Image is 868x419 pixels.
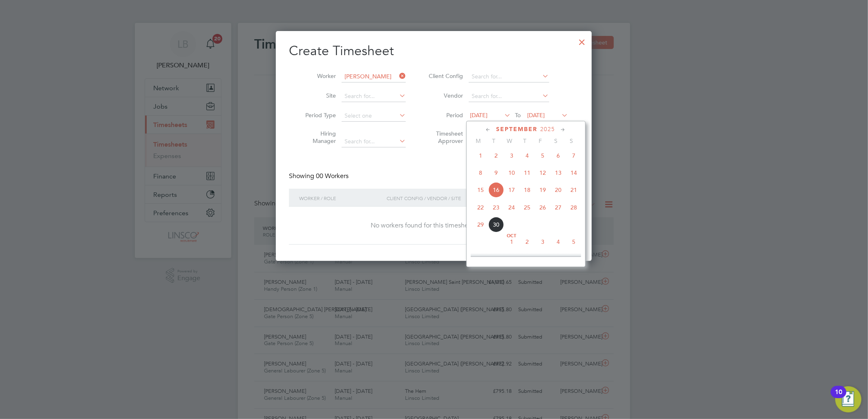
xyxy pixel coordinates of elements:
span: 13 [550,165,566,181]
span: 26 [535,200,550,215]
span: 9 [519,251,535,267]
span: 22 [473,200,488,215]
span: 21 [566,182,582,198]
span: To [512,110,523,120]
input: Search for... [342,71,406,82]
span: 1 [473,148,488,163]
span: 30 [488,217,504,232]
span: 25 [519,200,535,215]
label: Worker [299,72,336,80]
span: 3 [504,148,519,163]
span: 17 [504,182,519,198]
input: Search for... [469,71,549,82]
span: 20 [550,182,566,198]
label: Period [426,111,463,119]
span: 5 [535,148,550,163]
span: 2 [519,234,535,250]
span: 29 [473,217,488,232]
span: 2025 [541,126,555,133]
span: 16 [488,182,504,198]
h2: Create Timesheet [289,42,579,60]
div: Client Config / Vendor / Site [385,189,516,207]
span: 28 [566,200,582,215]
span: 10 [535,251,550,267]
span: 4 [550,234,566,250]
div: 10 [835,392,842,403]
div: Showing [289,172,350,181]
span: [DATE] [470,111,488,119]
span: 10 [504,165,519,181]
input: Search for... [342,91,406,102]
span: 18 [519,182,535,198]
span: 12 [535,165,550,181]
span: 27 [550,200,566,215]
span: 00 Workers [316,172,349,180]
span: 9 [488,165,504,181]
span: 2 [488,148,504,163]
span: 11 [519,165,535,181]
input: Search for... [469,91,549,102]
div: No workers found for this timesheet period. [297,221,570,230]
div: Worker / Role [297,189,385,207]
label: Vendor [426,92,463,99]
span: 5 [566,234,582,250]
span: 4 [519,148,535,163]
span: 1 [504,234,519,250]
span: 7 [566,148,582,163]
span: 12 [566,251,582,267]
span: 14 [566,165,582,181]
span: 6 [473,251,488,267]
span: S [564,137,579,145]
input: Select one [342,110,406,122]
span: T [517,137,533,145]
button: Open Resource Center, 10 new notifications [835,386,861,412]
span: M [471,137,486,145]
label: Site [299,92,336,99]
span: T [486,137,502,145]
input: Search for... [342,136,406,147]
span: 8 [504,251,519,267]
span: 19 [535,182,550,198]
span: 7 [488,251,504,267]
label: Client Config [426,72,463,80]
span: 6 [550,148,566,163]
span: 11 [550,251,566,267]
span: F [533,137,548,145]
label: Timesheet Approver [426,130,463,145]
span: 3 [535,234,550,250]
span: W [502,137,517,145]
span: September [497,126,538,133]
span: Oct [504,234,519,238]
span: 24 [504,200,519,215]
label: Hiring Manager [299,130,336,145]
span: 15 [473,182,488,198]
label: Period Type [299,111,336,119]
span: [DATE] [528,111,545,119]
span: 8 [473,165,488,181]
span: 23 [488,200,504,215]
span: S [548,137,564,145]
